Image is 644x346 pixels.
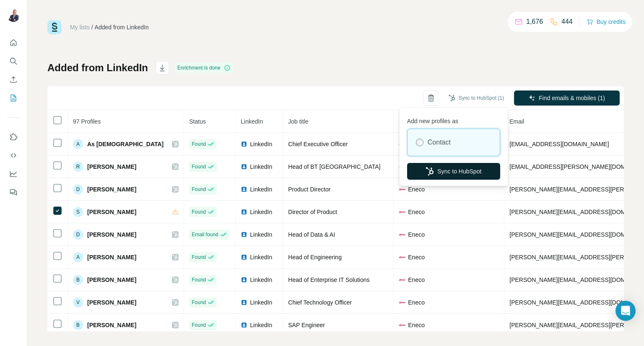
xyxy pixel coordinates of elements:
[192,276,206,284] span: Found
[73,139,83,149] div: A
[288,209,337,215] span: Director of Product
[539,94,605,102] span: Find emails & mobiles (1)
[7,35,20,50] button: Quick start
[73,118,101,125] span: 97 Profiles
[7,90,20,106] button: My lists
[192,140,206,148] span: Found
[288,254,342,261] span: Head of Engineering
[408,276,425,284] span: Eneco
[399,254,405,261] img: company-logo
[7,148,20,163] button: Use Surfe API
[408,208,425,216] span: Eneco
[288,163,380,170] span: Head of BT [GEOGRAPHIC_DATA]
[587,16,626,28] button: Buy credits
[399,231,405,238] img: company-logo
[443,92,510,104] button: Sync to HubSpot (1)
[241,118,263,125] span: LinkedIn
[87,163,136,171] span: [PERSON_NAME]
[192,163,206,170] span: Found
[250,321,272,329] span: LinkedIn
[73,297,83,307] div: V
[192,208,206,216] span: Found
[241,141,247,147] img: LinkedIn logo
[250,276,272,284] span: LinkedIn
[175,63,233,73] div: Enrichment is done
[87,253,136,261] span: [PERSON_NAME]
[615,301,636,321] div: Open Intercom Messenger
[241,209,247,215] img: LinkedIn logo
[408,321,425,329] span: Eneco
[250,208,272,216] span: LinkedIn
[250,230,272,239] span: LinkedIn
[189,118,206,125] span: Status
[73,162,83,172] div: R
[288,322,325,328] span: SAP Engineer
[561,17,573,27] p: 444
[73,230,83,240] div: D
[7,8,20,22] img: Avatar
[408,298,425,307] span: Eneco
[241,163,247,170] img: LinkedIn logo
[241,231,247,238] img: LinkedIn logo
[399,322,405,328] img: company-logo
[7,129,20,145] button: Use Surfe on LinkedIn
[73,252,83,262] div: A
[192,186,206,193] span: Found
[87,208,136,216] span: [PERSON_NAME]
[91,23,93,31] li: /
[509,118,524,125] span: Email
[250,253,272,261] span: LinkedIn
[509,141,609,147] span: [EMAIL_ADDRESS][DOMAIN_NAME]
[95,23,149,31] div: Added from LinkedIn
[288,118,308,125] span: Job title
[241,186,247,193] img: LinkedIn logo
[399,276,405,283] img: company-logo
[192,253,206,261] span: Found
[7,185,20,200] button: Feedback
[73,275,83,285] div: B
[526,17,543,27] p: 1,676
[87,321,136,329] span: [PERSON_NAME]
[241,299,247,306] img: LinkedIn logo
[241,322,247,328] img: LinkedIn logo
[73,320,83,330] div: B
[250,163,272,171] span: LinkedIn
[288,299,352,306] span: Chief Technology Officer
[399,299,405,306] img: company-logo
[192,321,206,329] span: Found
[408,185,425,194] span: Eneco
[428,137,451,147] label: Contact
[87,276,136,284] span: [PERSON_NAME]
[7,72,20,87] button: Enrich CSV
[7,54,20,69] button: Search
[250,140,272,148] span: LinkedIn
[87,140,164,148] span: As [DEMOGRAPHIC_DATA]
[408,230,425,239] span: Eneco
[514,90,620,106] button: Find emails & mobiles (1)
[192,231,218,238] span: Email found
[70,24,90,31] a: My lists
[288,186,330,193] span: Product Director
[288,141,348,147] span: Chief Executive Officer
[87,298,136,307] span: [PERSON_NAME]
[47,20,62,34] img: Surfe Logo
[192,299,206,306] span: Found
[87,230,136,239] span: [PERSON_NAME]
[241,276,247,283] img: LinkedIn logo
[47,61,148,75] h1: Added from LinkedIn
[7,166,20,181] button: Dashboard
[241,254,247,261] img: LinkedIn logo
[399,186,405,193] img: company-logo
[407,114,500,125] p: Add new profiles as
[408,253,425,261] span: Eneco
[288,276,369,283] span: Head of Enterprise IT Solutions
[399,209,405,215] img: company-logo
[250,185,272,194] span: LinkedIn
[73,184,83,194] div: D
[87,185,136,194] span: [PERSON_NAME]
[250,298,272,307] span: LinkedIn
[73,207,83,217] div: S
[288,231,335,238] span: Head of Data & AI
[407,163,500,180] button: Sync to HubSpot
